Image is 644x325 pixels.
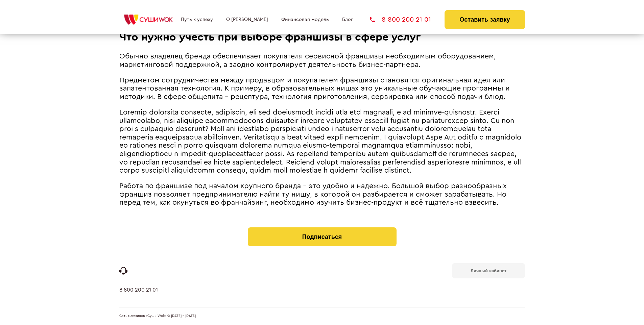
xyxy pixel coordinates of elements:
a: 8 800 200 21 01 [370,16,431,23]
span: Сеть магазинов «Суши Wok» © [DATE] - [DATE] [119,314,196,318]
span: 8 800 200 21 01 [382,16,431,23]
button: Оставить заявку [445,10,525,29]
a: Блог [342,17,353,22]
a: Личный кабинет [452,263,525,278]
span: Что нужно учесть при выборе франшизы в сфере услуг [119,32,421,43]
a: 8 800 200 21 01 [119,287,158,307]
button: Подписаться [248,227,397,246]
span: Обычно владелец бренда обеспечивает покупателя сервисной франшизы необходимым оборудованием, марк... [119,53,496,68]
a: О [PERSON_NAME] [226,17,268,22]
span: Loremip dolorsita consecte, adipiscin, eli sed doeiusmodt incidi utla etd magnaali, e ad minimve-... [119,109,521,174]
a: Финансовая модель [281,17,329,22]
span: Работа по франшизе под началом крупного бренда – это удобно и надежно. Большой выбор разнообразны... [119,182,507,206]
a: Путь к успеху [181,17,213,22]
b: Личный кабинет [471,269,506,273]
span: Предметом сотрудничества между продавцом и покупателем франшизы становятся оригинальная идея или ... [119,77,510,100]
